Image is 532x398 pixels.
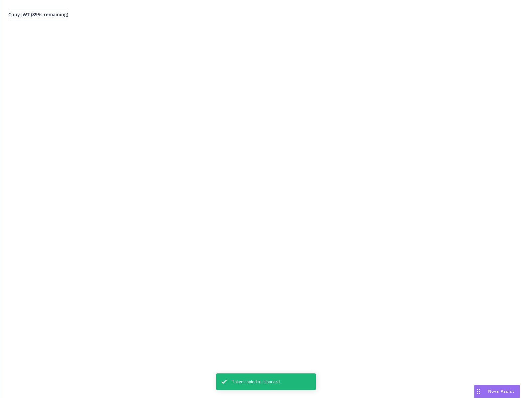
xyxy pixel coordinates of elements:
[474,385,483,398] div: Drag to move
[8,8,68,21] button: Copy JWT (895s remaining)
[8,11,68,18] span: Copy JWT ( 895 s remaining)
[474,385,520,398] button: Nova Assist
[232,379,281,385] span: Token copied to clipboard.
[488,388,514,394] span: Nova Assist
